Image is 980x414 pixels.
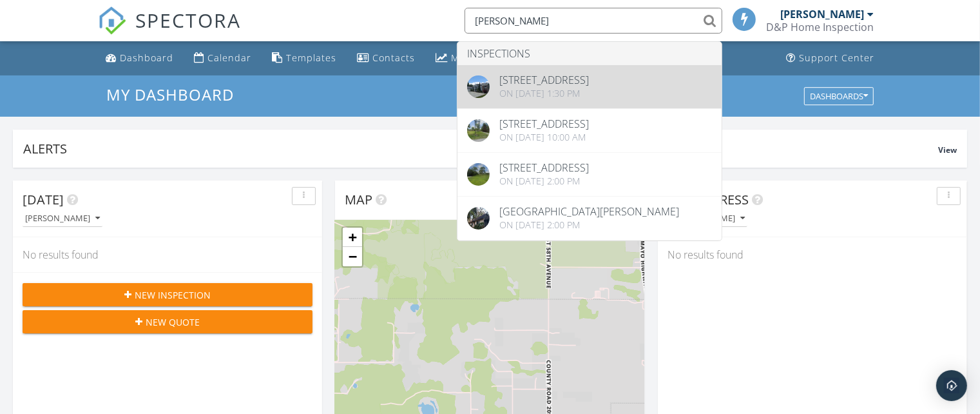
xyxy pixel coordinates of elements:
img: streetview [467,163,490,186]
button: [PERSON_NAME] [23,210,102,228]
div: Alerts [23,140,938,157]
div: Open Intercom Messenger [936,370,967,401]
a: Zoom in [343,228,362,247]
div: On [DATE] 2:00 pm [499,220,679,230]
div: [PERSON_NAME] [25,214,100,223]
input: Search everything... [465,8,722,34]
a: Metrics [430,46,492,70]
div: Metrics [451,52,486,64]
div: [STREET_ADDRESS] [499,75,589,85]
div: Templates [286,52,336,64]
button: New Quote [23,310,312,333]
a: Calendar [189,46,256,70]
li: Inspections [457,42,722,65]
a: Support Center [781,46,879,70]
button: Dashboards [804,87,874,105]
div: [STREET_ADDRESS] [499,163,589,173]
div: D&P Home Inspection [766,21,874,34]
span: Map [345,191,372,208]
a: SPECTORA [98,17,241,44]
div: On [DATE] 2:00 pm [499,176,589,186]
div: No results found [658,237,967,272]
a: [STREET_ADDRESS] On [DATE] 2:00 pm [457,153,722,196]
span: SPECTORA [135,6,241,34]
div: Dashboard [120,52,173,64]
img: streetview [467,119,490,142]
div: [STREET_ADDRESS] [499,119,589,129]
a: Templates [267,46,341,70]
div: [GEOGRAPHIC_DATA][PERSON_NAME] [499,206,679,217]
a: Contacts [352,46,420,70]
a: [STREET_ADDRESS] On [DATE] 10:00 am [457,109,722,152]
span: View [938,144,957,155]
a: [GEOGRAPHIC_DATA][PERSON_NAME] On [DATE] 2:00 pm [457,197,722,240]
img: The Best Home Inspection Software - Spectora [98,6,126,35]
div: No results found [13,237,322,272]
div: Contacts [372,52,415,64]
img: data [467,207,490,230]
span: New Quote [146,315,200,329]
div: [PERSON_NAME] [780,8,864,21]
span: New Inspection [135,288,211,302]
div: On [DATE] 10:00 am [499,132,589,143]
button: New Inspection [23,283,312,306]
span: My Dashboard [106,84,234,105]
a: Dashboard [101,46,178,70]
div: On [DATE] 1:30 pm [499,88,589,99]
a: Zoom out [343,247,362,266]
div: Calendar [207,52,251,64]
a: [STREET_ADDRESS] On [DATE] 1:30 pm [457,65,722,108]
div: Support Center [799,52,874,64]
span: [DATE] [23,191,64,208]
div: Dashboards [810,92,868,101]
img: data [467,75,490,98]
